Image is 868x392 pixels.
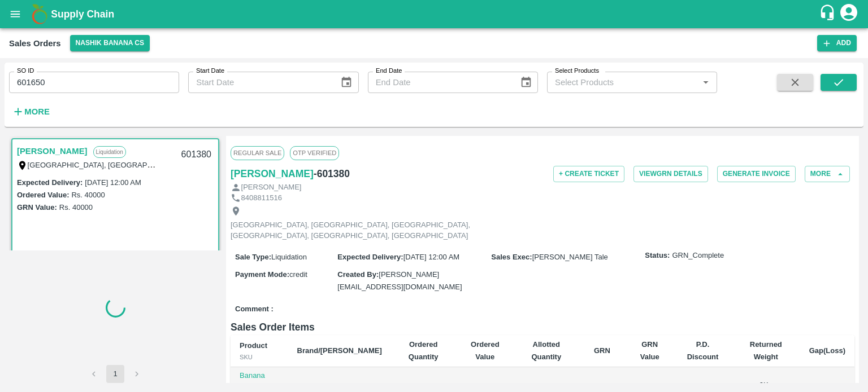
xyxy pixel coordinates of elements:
h6: Sales Order Items [231,319,854,335]
input: Select Products [550,75,695,90]
label: Sale Type : [235,253,271,261]
p: Banana Export [240,371,279,391]
div: Sales Orders [9,36,61,51]
label: Start Date [196,67,224,76]
button: page 1 [106,365,124,383]
b: Ordered Quantity [409,340,439,361]
span: credit [289,270,307,279]
span: OTP VERIFIED [290,146,339,160]
a: [PERSON_NAME] [17,144,88,158]
span: [DATE] 12:00 AM [403,253,459,261]
label: Expected Delivery : [337,253,403,261]
label: Ordered Value: [17,191,69,199]
span: [PERSON_NAME] Tale [532,253,608,261]
b: Product [240,341,267,350]
b: Gap(Loss) [809,346,845,355]
button: + Create Ticket [553,166,624,182]
input: Enter SO ID [9,72,179,93]
b: Returned Weight [750,340,782,361]
label: Comment : [235,304,274,315]
img: logo [28,3,51,25]
p: [PERSON_NAME] [241,182,302,193]
label: Rs. 40000 [71,191,105,199]
b: Supply Chain [51,8,114,20]
label: [GEOGRAPHIC_DATA], [GEOGRAPHIC_DATA], [GEOGRAPHIC_DATA], [GEOGRAPHIC_DATA], [GEOGRAPHIC_DATA], [G... [28,160,507,169]
p: Liquidation [93,146,126,158]
span: [PERSON_NAME][EMAIL_ADDRESS][DOMAIN_NAME] [337,270,462,291]
label: Payment Mode : [235,270,289,279]
label: Sales Exec : [491,253,532,261]
span: Liquidation [271,253,307,261]
button: Choose date [336,72,357,93]
button: More [9,102,53,121]
p: 8408811516 [241,193,282,204]
label: SO ID [17,67,34,76]
a: [PERSON_NAME] [231,166,314,182]
div: customer-support [819,4,839,24]
label: Created By : [337,270,379,279]
button: More [805,166,850,182]
strong: More [24,107,50,116]
input: Start Date [188,72,331,93]
div: 601380 [175,142,218,168]
div: account of current user [839,2,859,26]
b: GRN Value [640,340,659,361]
b: P.D. Discount [687,340,719,361]
button: open drawer [2,1,28,27]
button: Choose date [515,72,537,93]
label: Status: [645,250,670,261]
button: Open [698,75,713,90]
button: Generate Invoice [717,166,796,182]
b: Ordered Value [471,340,500,361]
span: Regular Sale [231,146,284,160]
button: Add [817,35,857,51]
button: Select DC [70,35,150,51]
label: Expected Delivery : [17,178,83,187]
b: Allotted Quantity [531,340,561,361]
button: ViewGRN Details [633,166,708,182]
div: Rs. 0 [683,381,723,392]
p: [GEOGRAPHIC_DATA], [GEOGRAPHIC_DATA], [GEOGRAPHIC_DATA], [GEOGRAPHIC_DATA], [GEOGRAPHIC_DATA], [G... [231,220,485,241]
label: [DATE] 12:00 AM [85,178,141,187]
input: End Date [368,72,511,93]
label: Rs. 40000 [59,203,93,212]
b: Brand/[PERSON_NAME] [297,346,382,355]
b: GRN [594,346,610,355]
label: Select Products [555,67,599,76]
h6: - 601380 [314,166,350,182]
nav: pagination navigation [83,365,147,383]
a: Supply Chain [51,6,819,22]
span: GRN_Complete [672,250,724,261]
div: SKU [240,352,279,362]
label: GRN Value: [17,203,57,212]
label: End Date [376,67,402,76]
